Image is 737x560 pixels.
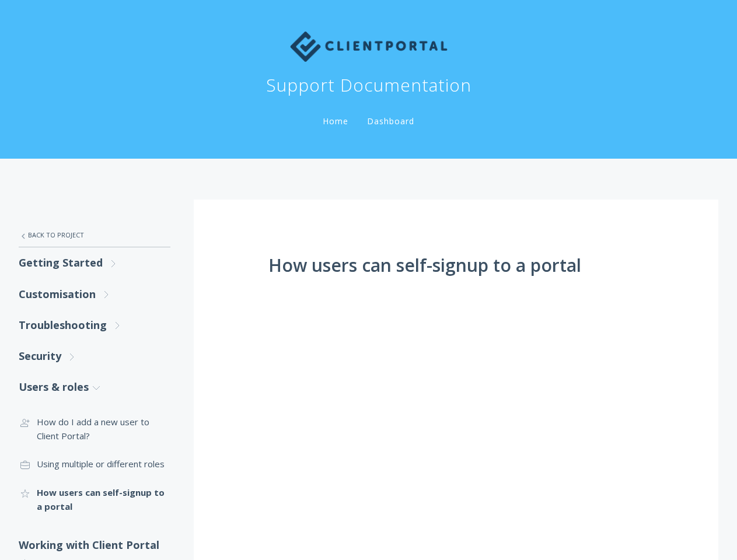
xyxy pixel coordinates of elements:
[19,247,170,278] a: Getting Started
[19,310,170,341] a: Troubleshooting
[19,372,170,402] a: Users & roles
[19,450,170,478] a: Using multiple or different roles
[365,116,417,127] a: Dashboard
[19,478,170,521] a: How users can self-signup to a portal
[268,256,644,275] h1: How users can self-signup to a portal
[268,284,644,556] iframe: [CP] Self Signup Tutorial
[320,116,351,127] a: Home
[19,279,170,310] a: Customisation
[266,73,471,97] h1: Support Documentation
[19,341,170,372] a: Security
[19,408,170,450] a: How do I add a new user to Client Portal?
[19,223,170,247] a: Back to Project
